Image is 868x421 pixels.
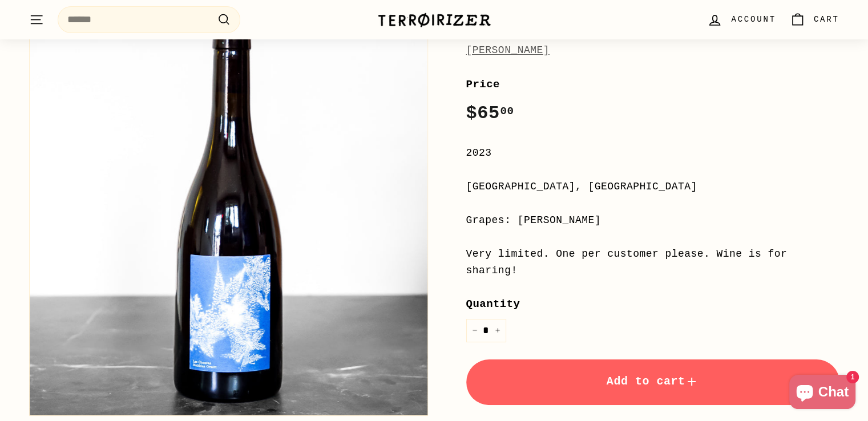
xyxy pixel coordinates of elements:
label: Price [466,76,839,93]
a: [PERSON_NAME] [466,44,550,56]
inbox-online-store-chat: Shopify online store chat [786,375,859,412]
span: Account [731,13,776,26]
label: Quantity [466,295,839,313]
div: [GEOGRAPHIC_DATA], [GEOGRAPHIC_DATA] [466,179,839,195]
div: Very limited. One per customer please. Wine is for sharing! [466,246,839,279]
a: Account [700,3,782,37]
sup: 00 [500,105,514,118]
span: Add to cart [607,375,699,388]
span: $65 [466,103,514,124]
input: quantity [466,319,506,342]
button: Increase item quantity by one [489,319,506,342]
span: Cart [814,13,839,26]
div: Grapes: [PERSON_NAME] [466,212,839,229]
button: Add to cart [466,359,839,405]
div: 2023 [466,145,839,161]
button: Reduce item quantity by one [466,319,483,342]
a: Cart [783,3,846,37]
